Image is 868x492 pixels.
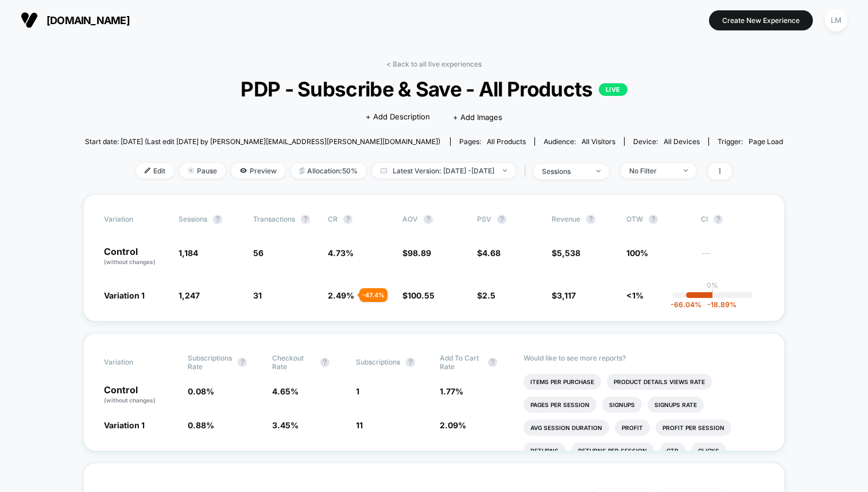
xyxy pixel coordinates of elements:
[487,137,526,146] span: all products
[21,11,38,29] img: Visually logo
[104,258,156,265] span: (without changes)
[359,288,387,302] div: - 47.4 %
[440,420,466,430] span: 2.09 %
[301,215,310,224] button: ?
[291,163,366,179] span: Allocation: 50%
[701,215,764,224] span: CI
[626,215,689,224] span: OTW
[671,300,702,309] span: -66.04 %
[238,358,247,367] button: ?
[386,60,482,68] a: < Back to all live experiences
[749,137,783,146] span: Page Load
[213,215,222,224] button: ?
[104,397,156,404] span: (without changes)
[104,385,176,405] p: Control
[656,420,731,436] li: Profit Per Session
[188,386,214,396] span: 0.08 %
[188,420,214,430] span: 0.88 %
[477,248,501,258] span: $
[328,215,338,223] span: CR
[85,137,440,146] span: Start date: [DATE] (Last edit [DATE] by [PERSON_NAME][EMAIL_ADDRESS][PERSON_NAME][DOMAIN_NAME])
[701,250,764,266] span: ---
[607,374,712,390] li: Product Details Views Rate
[179,290,200,300] span: 1,247
[691,443,726,459] li: Clicks
[179,248,198,258] span: 1,184
[408,290,435,300] span: 100.55
[440,386,463,396] span: 1.77 %
[253,290,262,300] span: 31
[188,168,194,173] img: end
[408,248,431,258] span: 98.89
[497,215,506,224] button: ?
[272,386,299,396] span: 4.65 %
[544,137,615,146] div: Audience:
[649,215,658,224] button: ?
[524,420,609,436] li: Avg Session Duration
[552,290,576,300] span: $
[557,290,576,300] span: 3,117
[356,420,363,430] span: 11
[664,137,700,146] span: all devices
[402,215,418,223] span: AOV
[381,168,387,173] img: calendar
[46,14,130,26] span: [DOMAIN_NAME]
[440,354,482,371] span: Add To Cart Rate
[524,397,596,413] li: Pages Per Session
[188,354,232,371] span: Subscriptions Rate
[272,354,315,371] span: Checkout Rate
[821,9,851,32] button: LM
[402,290,435,300] span: $
[459,137,526,146] div: Pages:
[356,386,359,396] span: 1
[453,113,502,122] span: + Add Images
[343,215,352,224] button: ?
[586,215,595,224] button: ?
[104,290,145,300] span: Variation 1
[711,289,714,298] p: |
[328,248,354,258] span: 4.73 %
[709,10,813,30] button: Create New Experience
[626,248,648,258] span: 100%
[179,215,207,223] span: Sessions
[660,443,685,459] li: Ctr
[231,163,285,179] span: Preview
[503,169,507,172] img: end
[424,215,433,224] button: ?
[366,111,430,123] span: + Add Description
[825,9,847,32] div: LM
[524,443,565,459] li: Returns
[477,290,495,300] span: $
[477,215,491,223] span: PSV
[402,248,431,258] span: $
[488,358,497,367] button: ?
[718,137,783,146] div: Trigger:
[180,163,226,179] span: Pause
[599,83,627,96] p: LIVE
[702,300,737,309] span: -18.89 %
[571,443,654,459] li: Returns Per Session
[707,281,718,289] p: 0%
[272,420,299,430] span: 3.45 %
[104,420,145,430] span: Variation 1
[372,163,516,179] span: Latest Version: [DATE] - [DATE]
[104,215,167,224] span: Variation
[524,354,764,362] p: Would like to see more reports?
[482,248,501,258] span: 4.68
[320,358,330,367] button: ?
[104,354,167,371] span: Variation
[626,290,644,300] span: <1%
[624,137,708,146] span: Device:
[356,358,400,366] span: Subscriptions
[582,137,615,146] span: All Visitors
[552,215,580,223] span: Revenue
[684,169,688,172] img: end
[253,215,295,223] span: Transactions
[629,166,675,175] div: No Filter
[602,397,642,413] li: Signups
[552,248,580,258] span: $
[300,168,304,174] img: rebalance
[524,374,601,390] li: Items Per Purchase
[521,163,533,180] span: |
[557,248,580,258] span: 5,538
